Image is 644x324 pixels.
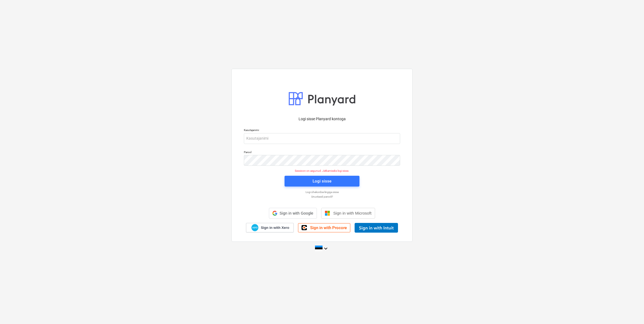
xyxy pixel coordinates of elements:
div: Sign in with Google [269,208,317,219]
p: Parool [244,150,400,155]
span: Sign in with Xero [261,225,289,230]
p: Sessioon on aegunud. Jätkamiseks logi sisse. [241,169,403,173]
button: Logi sisse [285,176,359,187]
span: Sign in with Google [279,211,313,215]
a: Unustasid parooli? [241,195,403,198]
img: Xero logo [251,224,258,231]
p: Logi sisse Planyard kontoga [244,116,400,122]
img: Microsoft logo [325,211,330,216]
span: Sign in with Procore [310,225,347,230]
iframe: Chat Widget [617,298,644,324]
div: Logi sisse [313,178,331,185]
input: Kasutajanimi [244,133,400,144]
p: Kasutajanimi [244,128,400,133]
i: keyboard_arrow_down [323,245,329,252]
a: Logi ühekordse lingiga sisse [241,190,403,194]
span: Sign in with Microsoft [333,211,372,215]
a: Sign in with Procore [298,223,350,232]
a: Sign in with Xero [246,223,294,232]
